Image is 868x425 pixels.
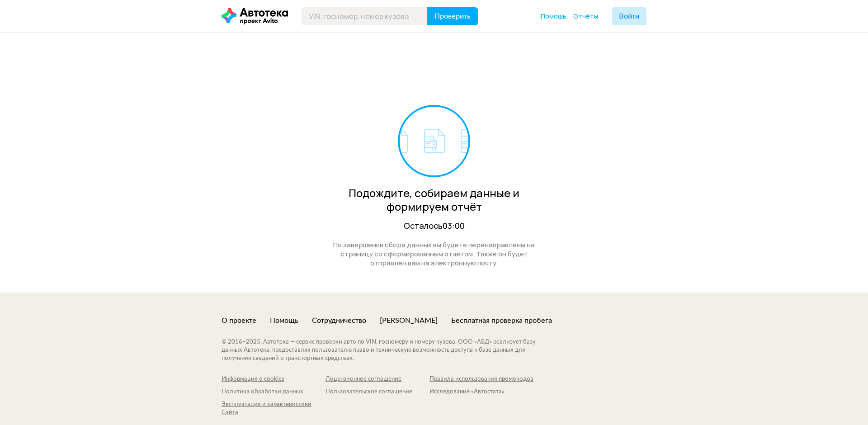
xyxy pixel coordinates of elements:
[573,12,598,21] a: Отчёты
[302,7,428,25] input: VIN, госномер, номер кузова
[312,316,366,326] a: Сотрудничество
[434,13,471,20] span: Проверить
[573,12,598,20] span: Отчёты
[323,186,545,213] div: Подождите, собираем данные и формируем отчёт
[323,241,545,268] div: По завершении сбора данных вы будете перенаправлены на страницу со сформированным отчётом. Также ...
[270,316,298,326] a: Помощь
[323,220,545,231] div: Осталось 03:00
[222,316,256,326] a: О проекте
[325,375,429,383] a: Лицензионное соглашение
[222,401,325,417] a: Эксплуатация и характеристики Сайта
[427,7,478,25] button: Проверить
[619,13,639,20] span: Войти
[612,7,646,25] button: Войти
[451,316,552,326] a: Бесплатная проверка пробега
[380,316,438,326] a: [PERSON_NAME]
[429,375,533,383] a: Правила использования промокодов
[325,388,429,396] a: Пользовательское соглашение
[541,12,566,20] span: Помощь
[429,388,533,396] a: Исследование «Автостата»
[222,388,325,396] a: Политика обработки данных
[222,375,325,383] a: Информация о cookies
[541,12,566,21] a: Помощь
[222,338,554,363] div: © 2016– 2025 . Автотека — сервис проверки авто по VIN, госномеру и номеру кузова. ООО «АБД» реали...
